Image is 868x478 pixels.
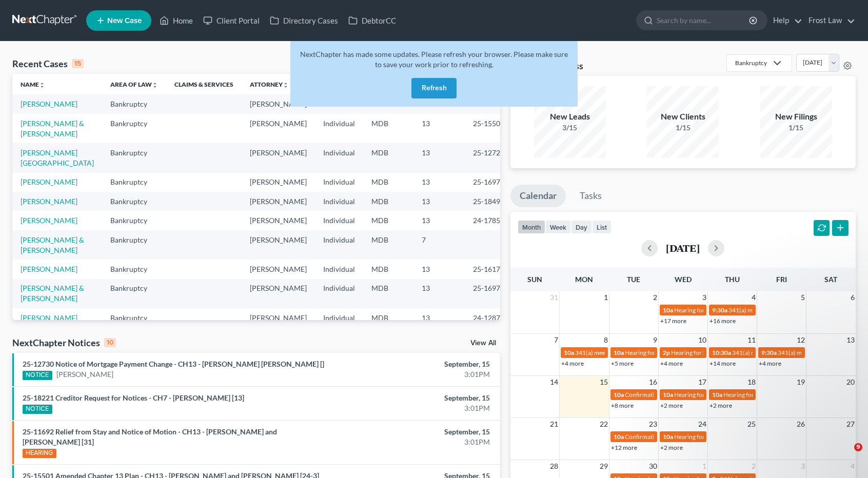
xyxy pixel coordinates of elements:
td: Bankruptcy [102,230,166,260]
td: MDB [363,173,413,192]
div: HEARING [23,449,56,458]
a: Calendar [510,185,566,207]
i: unfold_more [39,82,45,88]
a: +2 more [660,402,683,409]
div: New Leads [534,111,606,123]
span: Confirmation hearing for [PERSON_NAME] [625,433,741,441]
td: [PERSON_NAME] [242,308,315,327]
span: 6 [850,291,856,304]
td: MDB [363,308,413,327]
span: 9 [854,443,862,451]
td: Bankruptcy [102,211,166,230]
span: 29 [599,460,609,472]
a: +17 more [660,317,686,325]
span: Tue [627,275,640,284]
div: 10 [104,338,116,347]
td: Individual [315,173,363,192]
span: 31 [549,291,559,304]
span: Hearing for [PERSON_NAME] [674,306,754,314]
button: month [518,220,545,234]
span: 10a [564,349,574,356]
td: 24-17850 [465,211,514,230]
td: [PERSON_NAME] [242,173,315,192]
td: [PERSON_NAME] [242,279,315,308]
a: 25-11692 Relief from Stay and Notice of Motion - CH13 - [PERSON_NAME] and [PERSON_NAME] [31] [23,427,277,446]
span: 3 [701,291,707,304]
a: +4 more [759,360,781,367]
a: 25-12730 Notice of Mortgage Payment Change - CH13 - [PERSON_NAME] [PERSON_NAME] [] [23,360,324,368]
button: Refresh [411,78,457,98]
span: 1 [701,460,707,472]
a: DebtorCC [343,11,401,30]
td: 13 [413,173,465,192]
td: Individual [315,143,363,172]
td: 13 [413,211,465,230]
td: MDB [363,192,413,211]
td: Individual [315,114,363,143]
span: 9:30a [712,306,727,314]
div: 15 [72,59,84,68]
span: 28 [549,460,559,472]
span: 20 [845,376,856,388]
a: [PERSON_NAME][GEOGRAPHIC_DATA] [21,148,94,167]
a: [PERSON_NAME] & [PERSON_NAME] [21,235,84,254]
span: 3 [800,460,806,472]
td: Bankruptcy [102,114,166,143]
a: Nameunfold_more [21,81,45,88]
td: Bankruptcy [102,143,166,172]
span: 22 [599,418,609,430]
a: [PERSON_NAME] [21,177,77,186]
a: Help [768,11,802,30]
span: Wed [675,275,692,284]
td: MDB [363,230,413,260]
td: MDB [363,260,413,278]
td: 25-16971 [465,173,514,192]
span: 15 [599,376,609,388]
td: Bankruptcy [102,192,166,211]
a: [PERSON_NAME] [21,313,77,322]
td: [PERSON_NAME] [242,260,315,278]
span: 8 [603,334,609,346]
a: +4 more [660,360,683,367]
td: [PERSON_NAME] [242,192,315,211]
i: unfold_more [152,82,158,88]
td: Individual [315,260,363,278]
div: September, 15 [341,427,489,437]
td: 25-12729 [465,143,514,172]
button: day [571,220,592,234]
span: Thu [725,275,740,284]
a: [PERSON_NAME] & [PERSON_NAME] [21,119,84,138]
div: 1/15 [760,123,832,133]
td: 7 [413,230,465,260]
span: 18 [746,376,757,388]
div: NOTICE [23,405,52,414]
td: 13 [413,114,465,143]
td: [PERSON_NAME] [242,230,315,260]
span: 5 [800,291,806,304]
td: [PERSON_NAME] [242,94,315,113]
i: unfold_more [283,82,289,88]
a: +14 more [709,360,736,367]
span: Sun [527,275,542,284]
span: 341(a) meeting for [PERSON_NAME] [732,349,831,356]
span: Fri [776,275,787,284]
div: New Filings [760,111,832,123]
a: Attorneyunfold_more [250,81,289,88]
span: 14 [549,376,559,388]
td: MDB [363,114,413,143]
td: Individual [315,230,363,260]
div: New Clients [647,111,719,123]
span: 2 [652,291,658,304]
span: 10a [614,349,624,356]
div: NOTICE [23,371,52,380]
td: MDB [363,143,413,172]
td: Individual [315,308,363,327]
td: MDB [363,211,413,230]
span: 23 [648,418,658,430]
span: 10a [614,433,624,441]
a: [PERSON_NAME] [21,265,77,273]
span: Mon [575,275,593,284]
span: 30 [648,460,658,472]
td: [PERSON_NAME] [242,143,315,172]
td: 13 [413,279,465,308]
